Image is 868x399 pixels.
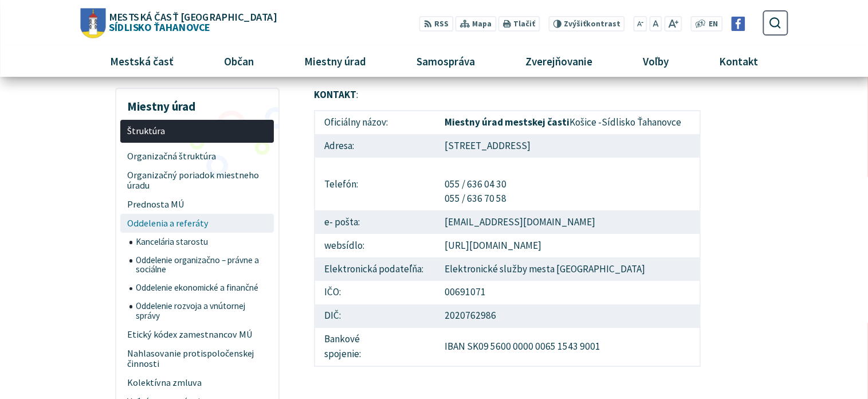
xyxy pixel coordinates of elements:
[396,46,496,77] a: Samospráva
[136,279,268,298] span: Oddelenie ekonomické a finančné
[120,214,274,233] a: Oddelenia a referáty
[445,116,570,128] strong: Miestny úrad mestskej časti
[120,344,274,373] a: Nahlasovanie protispoločenskej činnosti
[120,325,274,344] a: Etický kódex zamestnancov MÚ
[445,309,497,322] a: 2020762986
[203,46,274,77] a: Občan
[698,46,779,77] a: Kontakt
[445,192,507,205] a: 055 / 636 70 58
[80,8,105,38] img: Prejsť na domovskú stránku
[127,344,268,373] span: Nahlasovanie protispoločenskej činnosti
[445,263,646,275] a: Elektronické služby mesta [GEOGRAPHIC_DATA]
[120,373,274,392] a: Kolektívna zmluva
[129,251,274,279] a: Oddelenie organizačno – právne a sociálne
[314,88,701,103] p: :
[436,111,700,135] td: Košice -Sídlisko Ťahanovce
[315,158,436,210] td: Telefón:
[419,16,453,32] a: RSS
[434,18,449,30] span: RSS
[498,16,540,32] button: Tlačiť
[412,46,479,77] span: Samospráva
[472,18,492,30] span: Mapa
[436,210,700,234] td: [EMAIL_ADDRESS][DOMAIN_NAME]
[436,134,700,158] td: [STREET_ADDRESS]
[436,328,700,366] td: IBAN SK
[89,46,194,77] a: Mestská časť
[709,18,718,30] span: EN
[129,279,274,298] a: Oddelenie ekonomické a finančné
[283,46,387,77] a: Miestny úrad
[548,16,625,32] button: Zvýšiťkontrast
[80,8,276,38] a: Logo Sídlisko Ťahanovce, prejsť na domovskú stránku.
[315,210,436,234] td: e- pošta:
[314,88,356,101] strong: KONTAKT
[315,328,436,366] td: Bankové spojenie:
[315,257,436,281] td: Elektronická podateľňa:
[639,46,673,77] span: Voľby
[105,11,276,32] span: Sídlisko Ťahanovce
[564,19,586,29] span: Zvýšiť
[649,16,662,32] button: Nastaviť pôvodnú veľkosť písma
[127,122,268,140] span: Štruktúra
[715,46,763,77] span: Kontakt
[513,19,535,29] span: Tlačiť
[129,233,274,251] a: Kancelária starostu
[634,16,647,32] button: Zmenšiť veľkosť písma
[120,147,274,166] a: Organizačná štruktúra
[136,298,268,326] span: Oddelenie rozvoja a vnútornej správy
[622,46,690,77] a: Voľby
[521,46,597,77] span: Zverejňovanie
[455,16,496,32] a: Mapa
[127,325,268,344] span: Etický kódex zamestnancov MÚ
[127,195,268,214] span: Prednosta MÚ
[129,298,274,326] a: Oddelenie rozvoja a vnútornej správy
[105,46,178,77] span: Mestská časť
[445,285,486,298] a: 00691071
[136,251,268,279] span: Oddelenie organizačno – právne a sociálne
[127,373,268,392] span: Kolektívna zmluva
[479,340,556,353] a: 09 5600 0000 0065
[315,281,436,304] td: IČO:
[315,234,436,257] td: websídlo:
[127,147,268,166] span: Organizačná štruktúra
[315,134,436,158] td: Adresa:
[109,11,276,22] span: Mestská časť [GEOGRAPHIC_DATA]
[315,111,436,135] td: Oficiálny názov:
[706,18,721,30] a: EN
[436,234,700,257] td: [URL][DOMAIN_NAME]
[127,214,268,233] span: Oddelenia a referáty
[564,19,620,29] span: kontrast
[120,195,274,214] a: Prednosta MÚ
[120,166,274,195] a: Organizačný poriadok miestneho úradu
[120,120,274,143] a: Štruktúra
[219,46,258,77] span: Občan
[664,16,682,32] button: Zväčšiť veľkosť písma
[127,166,268,195] span: Organizačný poriadok miestneho úradu
[558,340,601,353] a: 1543 9001
[315,304,436,328] td: DIČ:
[300,46,370,77] span: Miestny úrad
[731,17,745,31] img: Prejsť na Facebook stránku
[445,178,507,190] a: 055 / 636 04 30
[136,233,268,251] span: Kancelária starostu
[120,91,274,115] h3: Miestny úrad
[505,46,614,77] a: Zverejňovanie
